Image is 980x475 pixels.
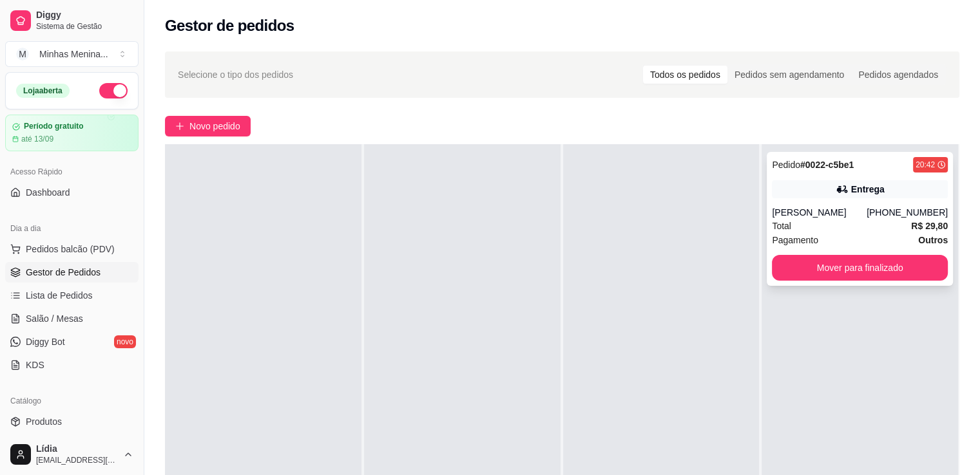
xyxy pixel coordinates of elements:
[916,160,935,170] div: 20:42
[5,218,139,239] div: Dia a dia
[5,308,139,329] a: Salão / Mesas
[5,411,139,432] a: Produtos
[5,331,139,352] a: Diggy Botnovo
[5,115,139,151] a: Período gratuitoaté 13/09
[26,415,62,428] span: Produtos
[851,66,945,84] div: Pedidos agendados
[5,182,139,203] a: Dashboard
[26,243,115,256] span: Pedidos balcão (PDV)
[36,10,133,21] span: Diggy
[911,221,948,231] strong: R$ 29,80
[5,391,139,411] div: Catálogo
[178,68,293,82] span: Selecione o tipo dos pedidos
[772,233,818,247] span: Pagamento
[165,15,294,36] h2: Gestor de pedidos
[26,335,65,348] span: Diggy Bot
[772,160,800,170] span: Pedido
[5,262,139,283] a: Gestor de Pedidos
[26,186,70,199] span: Dashboard
[5,285,139,306] a: Lista de Pedidos
[772,206,867,219] div: [PERSON_NAME]
[26,359,44,371] span: KDS
[643,66,727,84] div: Todos os pedidos
[39,48,108,61] div: Minhas Menina ...
[867,206,948,219] div: [PHONE_NUMBER]
[165,116,251,136] button: Novo pedido
[26,312,83,325] span: Salão / Mesas
[36,443,118,455] span: Lídia
[918,235,948,245] strong: Outros
[189,119,240,133] span: Novo pedido
[99,83,128,98] button: Alterar Status
[5,355,139,375] a: KDS
[851,183,885,196] div: Entrega
[772,219,791,233] span: Total
[36,455,118,465] span: [EMAIL_ADDRESS][DOMAIN_NAME]
[175,122,184,131] span: plus
[36,21,133,32] span: Sistema de Gestão
[5,162,139,182] div: Acesso Rápido
[800,160,854,170] strong: # 0022-c5be1
[5,41,139,67] button: Select a team
[16,84,70,98] div: Loja aberta
[26,289,93,302] span: Lista de Pedidos
[24,122,84,131] article: Período gratuito
[5,5,139,36] a: DiggySistema de Gestão
[26,266,101,279] span: Gestor de Pedidos
[16,48,29,61] span: M
[21,134,53,144] article: até 13/09
[772,255,948,281] button: Mover para finalizado
[727,66,851,84] div: Pedidos sem agendamento
[5,239,139,259] button: Pedidos balcão (PDV)
[5,439,139,470] button: Lídia[EMAIL_ADDRESS][DOMAIN_NAME]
